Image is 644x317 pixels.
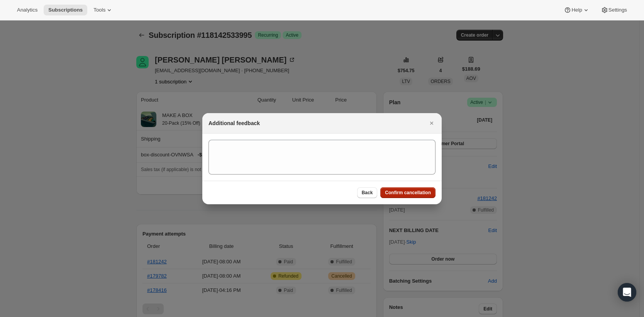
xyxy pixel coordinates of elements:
span: Analytics [17,7,37,13]
h2: Additional feedback [208,119,260,127]
div: Open Intercom Messenger [618,283,636,302]
span: Confirm cancellation [385,190,431,196]
button: Subscriptions [44,5,87,15]
span: Tools [93,7,105,13]
span: Settings [608,7,627,13]
button: Analytics [12,5,42,15]
button: Close [426,118,437,129]
button: Back [357,187,378,198]
button: Confirm cancellation [380,187,436,198]
button: Settings [596,5,632,15]
span: Help [571,7,582,13]
span: Subscriptions [48,7,83,13]
button: Tools [89,5,118,15]
button: Help [559,5,594,15]
span: Back [362,190,373,196]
